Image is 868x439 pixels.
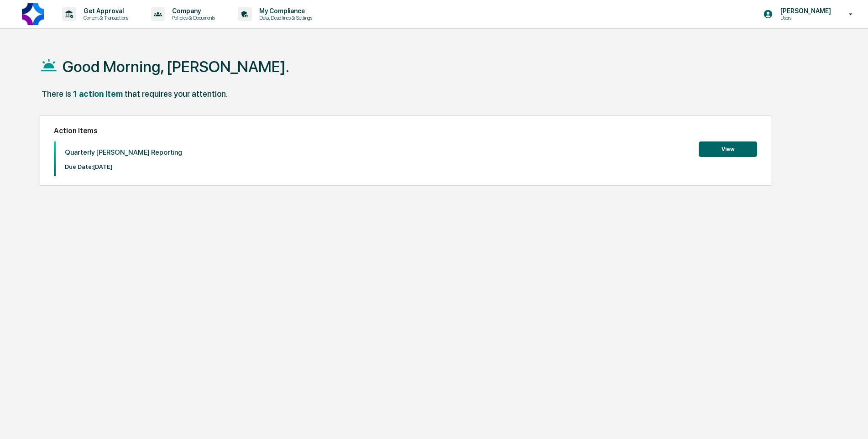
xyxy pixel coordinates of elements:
[252,7,317,15] p: My Compliance
[65,163,182,170] p: Due Date: [DATE]
[42,89,71,99] div: There is
[63,57,289,76] h1: Good Morning, [PERSON_NAME].
[22,3,44,25] img: logo
[699,141,757,157] button: View
[773,15,836,21] p: Users
[252,15,317,21] p: Data, Deadlines & Settings
[699,144,757,153] a: View
[76,7,133,15] p: Get Approval
[54,126,757,135] h2: Action Items
[165,7,220,15] p: Company
[773,7,836,15] p: [PERSON_NAME]
[65,148,182,157] p: Quarterly [PERSON_NAME] Reporting
[165,15,220,21] p: Policies & Documents
[125,89,228,99] div: that requires your attention.
[73,89,123,99] div: 1 action item
[76,15,133,21] p: Content & Transactions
